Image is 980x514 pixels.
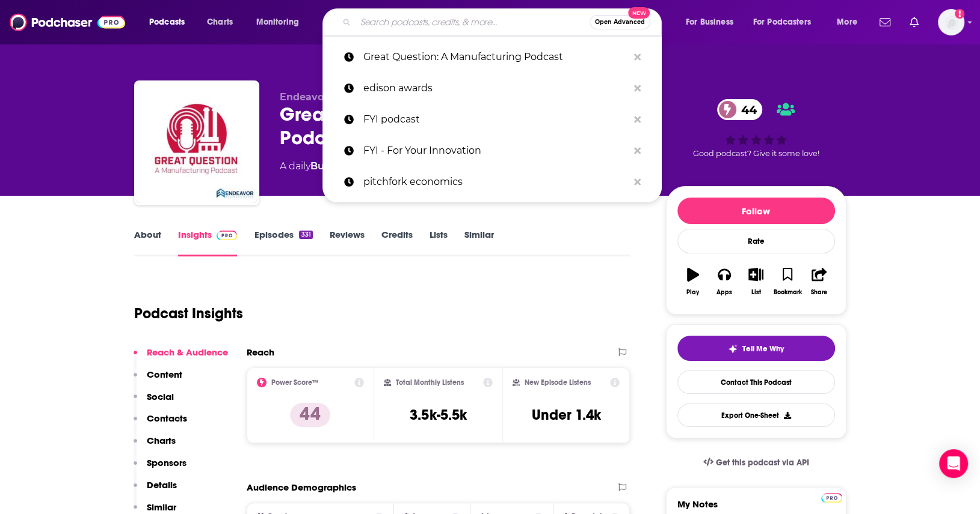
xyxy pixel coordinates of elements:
div: Play [686,289,699,296]
a: FYI podcast [322,104,662,135]
a: Charts [199,13,240,32]
div: Open Intercom Messenger [939,449,968,478]
h2: New Episode Listens [525,378,591,387]
button: open menu [141,13,200,32]
p: Sponsors [147,457,186,468]
button: Contacts [134,413,187,435]
div: Search podcasts, credits, & more... [334,8,673,36]
button: open menu [248,13,315,32]
button: Open AdvancedNew [590,15,650,29]
a: InsightsPodchaser Pro [178,229,238,256]
h3: 3.5k-5.5k [410,406,466,424]
button: Details [134,479,177,501]
span: Good podcast? Give it some love! [693,149,819,158]
h2: Audience Demographics [247,482,356,493]
button: Export One-Sheet [677,404,835,427]
p: Details [147,479,177,491]
p: Social [147,391,174,402]
div: 44Good podcast? Give it some love! [666,91,846,166]
button: Charts [134,435,176,457]
span: For Business [686,14,733,31]
span: Logged in as lizziehan [938,9,964,35]
p: Content [147,369,182,380]
a: Business [310,160,354,172]
a: Show notifications dropdown [875,12,895,32]
button: Follow [677,198,835,224]
span: Get this podcast via API [715,458,809,468]
p: Reach & Audience [147,346,228,358]
button: Play [677,260,709,303]
span: More [837,14,857,31]
p: Charts [147,435,176,446]
input: Search podcasts, credits, & more... [356,13,590,32]
h2: Power Score™ [271,378,318,387]
span: Charts [207,14,233,31]
button: tell me why sparkleTell Me Why [677,336,835,361]
div: Bookmark [773,289,801,296]
span: For Podcasters [753,14,811,31]
a: Great Question: A Manufacturing Podcast [322,41,662,73]
h3: Under 1.4k [532,406,601,424]
button: open menu [745,13,828,32]
a: Reviews [330,229,365,256]
a: About [134,229,161,256]
p: Similar [147,501,176,513]
a: 44 [717,99,763,120]
span: Tell Me Why [742,344,784,354]
span: New [628,7,650,19]
a: Get this podcast via API [694,448,819,477]
p: pitchfork economics [363,166,628,198]
button: Share [803,260,834,303]
p: edison awards [363,73,628,104]
a: Contact This Podcast [677,370,835,394]
div: Share [811,289,827,296]
div: Apps [717,289,732,296]
a: pitchfork economics [322,166,662,198]
span: Monitoring [256,14,299,31]
a: Episodes331 [254,229,312,256]
button: Sponsors [134,457,186,479]
img: Great Question: A Manufacturing Podcast [137,83,257,203]
p: FYI podcast [363,104,628,135]
span: Open Advanced [595,19,645,25]
h2: Total Monthly Listens [396,378,464,387]
span: Podcasts [149,14,185,31]
div: A daily podcast [280,159,393,174]
button: List [740,260,771,303]
span: Endeavor Business Media’s Manufacturing Group [280,91,529,103]
h1: Podcast Insights [134,304,243,322]
svg: Add a profile image [955,9,964,19]
div: 331 [299,231,312,239]
div: List [751,289,761,296]
img: Podchaser - Follow, Share and Rate Podcasts [10,11,125,34]
button: open menu [677,13,748,32]
a: FYI - For Your Innovation [322,135,662,166]
div: Rate [677,229,835,253]
h2: Reach [247,346,274,358]
p: FYI - For Your Innovation [363,135,628,166]
a: Credits [381,229,413,256]
a: Pro website [821,491,842,503]
img: Podchaser Pro [217,231,238,240]
a: Lists [430,229,448,256]
button: Reach & Audience [134,346,228,369]
button: Bookmark [772,260,803,303]
img: User Profile [938,9,964,35]
a: Show notifications dropdown [905,12,923,32]
button: Content [134,369,182,391]
img: tell me why sparkle [728,344,738,354]
button: open menu [828,13,872,32]
p: 44 [290,403,330,427]
button: Apps [709,260,740,303]
a: Similar [464,229,494,256]
a: edison awards [322,73,662,104]
p: Contacts [147,413,187,424]
span: 44 [729,99,763,120]
p: Great Question: A Manufacturing Podcast [363,41,628,73]
img: Podchaser Pro [821,493,842,503]
button: Social [134,391,174,413]
button: Show profile menu [938,9,964,35]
